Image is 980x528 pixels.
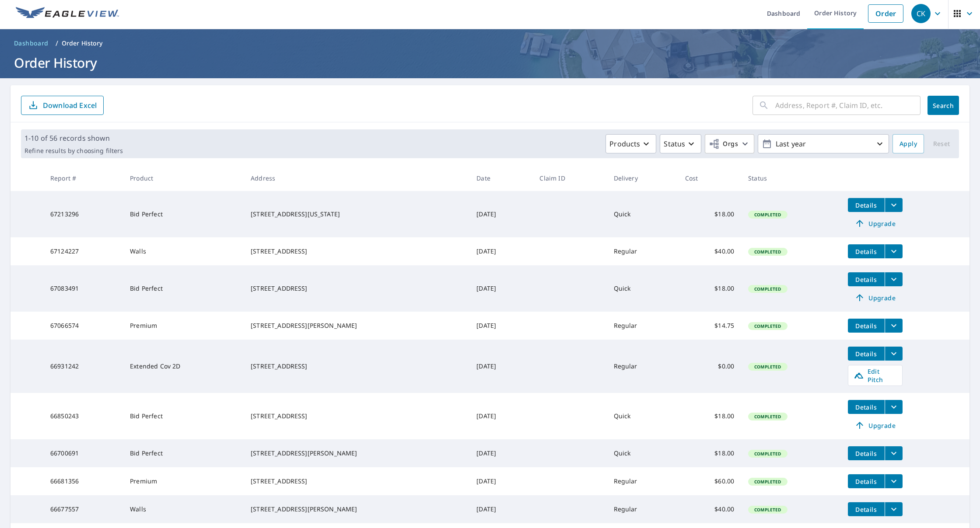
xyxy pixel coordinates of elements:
span: Completed [749,364,786,370]
td: [DATE] [469,467,532,495]
span: Completed [749,286,786,292]
td: $18.00 [678,439,741,467]
p: Products [609,139,640,149]
td: [DATE] [469,265,532,312]
button: Orgs [705,134,754,153]
td: [DATE] [469,340,532,393]
li: / [56,38,58,49]
h1: Order History [10,54,969,72]
button: detailsBtn-67066574 [848,319,885,333]
td: Regular [607,312,678,340]
a: Upgrade [848,216,903,230]
span: Search [934,101,952,110]
span: Upgrade [853,420,897,431]
span: Details [853,322,879,330]
td: Walls [123,495,244,523]
button: filesDropdownBtn-66931242 [885,347,903,361]
button: Status [660,134,701,153]
img: EV Logo [16,7,119,20]
button: filesDropdownBtn-67083491 [885,272,903,286]
td: Bid Perfect [123,439,244,467]
div: [STREET_ADDRESS][US_STATE] [251,210,462,219]
span: Details [853,403,879,411]
td: Quick [607,393,678,439]
div: [STREET_ADDRESS] [251,412,462,420]
span: Upgrade [853,218,897,229]
td: [DATE] [469,439,532,467]
span: Details [853,275,879,284]
button: detailsBtn-66850243 [848,400,885,414]
div: [STREET_ADDRESS] [251,284,462,293]
a: Dashboard [10,36,52,50]
button: detailsBtn-67083491 [848,272,885,286]
td: 67066574 [43,312,123,340]
button: detailsBtn-66677557 [848,502,885,516]
a: Upgrade [848,291,903,305]
span: Details [853,201,879,209]
td: 67124227 [43,237,123,265]
td: Bid Perfect [123,191,244,237]
button: filesDropdownBtn-67213296 [885,198,903,212]
td: $0.00 [678,340,741,393]
th: Claim ID [532,165,606,191]
td: 67213296 [43,191,123,237]
span: Completed [749,212,786,218]
th: Address [244,165,469,191]
td: Regular [607,340,678,393]
span: Details [853,350,879,358]
p: Order History [62,39,103,48]
td: [DATE] [469,191,532,237]
td: Premium [123,312,244,340]
th: Product [123,165,244,191]
td: $40.00 [678,237,741,265]
th: Report # [43,165,123,191]
button: filesDropdownBtn-66700691 [885,446,903,460]
th: Date [469,165,532,191]
td: Regular [607,237,678,265]
td: [DATE] [469,312,532,340]
div: [STREET_ADDRESS][PERSON_NAME] [251,321,462,330]
td: [DATE] [469,393,532,439]
td: 66850243 [43,393,123,439]
p: Last year [772,136,875,152]
td: Bid Perfect [123,393,244,439]
input: Address, Report #, Claim ID, etc. [775,93,920,118]
span: Completed [749,413,786,420]
span: Details [853,477,879,486]
span: Details [853,505,879,514]
div: [STREET_ADDRESS] [251,477,462,486]
span: Orgs [709,139,738,149]
button: Last year [758,134,889,153]
td: [DATE] [469,495,532,523]
td: Quick [607,439,678,467]
button: detailsBtn-66931242 [848,347,885,361]
td: $18.00 [678,393,741,439]
button: Download Excel [21,96,104,115]
div: CK [911,4,931,23]
td: 66700691 [43,439,123,467]
nav: breadcrumb [10,36,969,50]
span: Completed [749,507,786,513]
span: Completed [749,249,786,255]
div: [STREET_ADDRESS][PERSON_NAME] [251,505,462,514]
p: Status [664,139,685,149]
td: Premium [123,467,244,495]
p: 1-10 of 56 records shown [24,133,123,143]
td: $18.00 [678,265,741,312]
span: Details [853,449,879,458]
span: Completed [749,451,786,457]
td: 67083491 [43,265,123,312]
span: Completed [749,323,786,329]
button: Search [927,96,959,115]
button: detailsBtn-66700691 [848,446,885,460]
th: Delivery [607,165,678,191]
td: $40.00 [678,495,741,523]
span: Apply [899,139,917,149]
td: Extended Cov 2D [123,340,244,393]
span: Edit Pitch [854,367,897,384]
button: Products [605,134,656,153]
button: filesDropdownBtn-67066574 [885,319,903,333]
button: detailsBtn-67124227 [848,244,885,258]
button: detailsBtn-66681356 [848,474,885,488]
div: [STREET_ADDRESS][PERSON_NAME] [251,449,462,458]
